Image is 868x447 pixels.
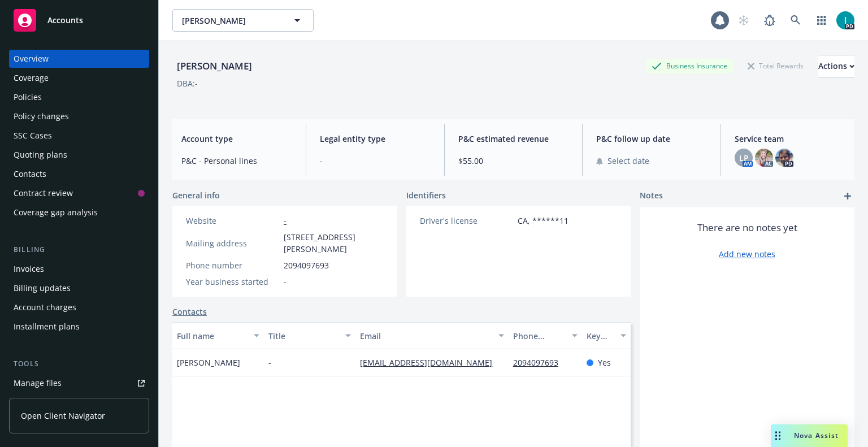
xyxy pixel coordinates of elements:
[9,165,149,183] a: Contacts
[14,260,44,278] div: Invoices
[186,259,279,271] div: Phone number
[587,330,614,342] div: Key contact
[14,374,62,392] div: Manage files
[513,330,565,342] div: Phone number
[9,374,149,392] a: Manage files
[177,330,247,342] div: Full name
[14,318,80,336] div: Installment plans
[172,306,207,318] a: Contacts
[732,9,755,32] a: Start snowing
[739,152,749,164] span: LP
[14,279,71,297] div: Billing updates
[172,322,264,349] button: Full name
[14,203,98,222] div: Coverage gap analysis
[9,244,149,255] div: Billing
[181,155,292,167] span: P&C - Personal lines
[596,133,707,145] span: P&C follow up date
[9,88,149,106] a: Policies
[9,50,149,68] a: Overview
[186,237,279,249] div: Mailing address
[14,88,42,106] div: Policies
[775,149,793,167] img: photo
[9,298,149,316] a: Account charges
[268,330,338,342] div: Title
[284,215,287,226] a: -
[9,318,149,336] a: Installment plans
[14,184,73,202] div: Contract review
[172,59,257,73] div: [PERSON_NAME]
[14,146,67,164] div: Quoting plans
[172,9,314,32] button: [PERSON_NAME]
[9,69,149,87] a: Coverage
[719,248,775,260] a: Add new notes
[9,127,149,145] a: SSC Cases
[9,358,149,370] div: Tools
[14,69,49,87] div: Coverage
[14,298,76,316] div: Account charges
[640,189,663,203] span: Notes
[771,424,848,447] button: Nova Assist
[360,357,501,368] a: [EMAIL_ADDRESS][DOMAIN_NAME]
[9,5,149,36] a: Accounts
[9,184,149,202] a: Contract review
[264,322,355,349] button: Title
[355,322,508,349] button: Email
[784,9,807,32] a: Search
[9,203,149,222] a: Coverage gap analysis
[771,424,785,447] div: Drag to move
[458,155,569,167] span: $55.00
[186,276,279,288] div: Year business started
[14,107,69,125] div: Policy changes
[14,165,46,183] div: Contacts
[818,55,854,77] div: Actions
[818,55,854,77] button: Actions
[458,133,569,145] span: P&C estimated revenue
[172,189,220,201] span: General info
[177,357,240,368] span: [PERSON_NAME]
[646,59,733,73] div: Business Insurance
[836,11,854,29] img: photo
[406,189,446,201] span: Identifiers
[360,330,491,342] div: Email
[177,77,198,89] div: DBA: -
[735,133,845,145] span: Service team
[598,357,611,368] span: Yes
[420,215,513,227] div: Driver's license
[14,50,49,68] div: Overview
[182,15,280,27] span: [PERSON_NAME]
[582,322,631,349] button: Key contact
[742,59,809,73] div: Total Rewards
[810,9,833,32] a: Switch app
[186,215,279,227] div: Website
[268,357,271,368] span: -
[9,260,149,278] a: Invoices
[9,146,149,164] a: Quoting plans
[9,279,149,297] a: Billing updates
[9,107,149,125] a: Policy changes
[181,133,292,145] span: Account type
[14,127,52,145] div: SSC Cases
[320,133,431,145] span: Legal entity type
[320,155,431,167] span: -
[697,221,797,235] span: There are no notes yet
[284,259,329,271] span: 2094097693
[513,357,567,368] a: 2094097693
[607,155,649,167] span: Select date
[284,231,384,255] span: [STREET_ADDRESS][PERSON_NAME]
[841,189,854,203] a: add
[509,322,582,349] button: Phone number
[47,16,83,25] span: Accounts
[794,431,839,440] span: Nova Assist
[284,276,287,288] span: -
[21,410,105,422] span: Open Client Navigator
[758,9,781,32] a: Report a Bug
[755,149,773,167] img: photo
